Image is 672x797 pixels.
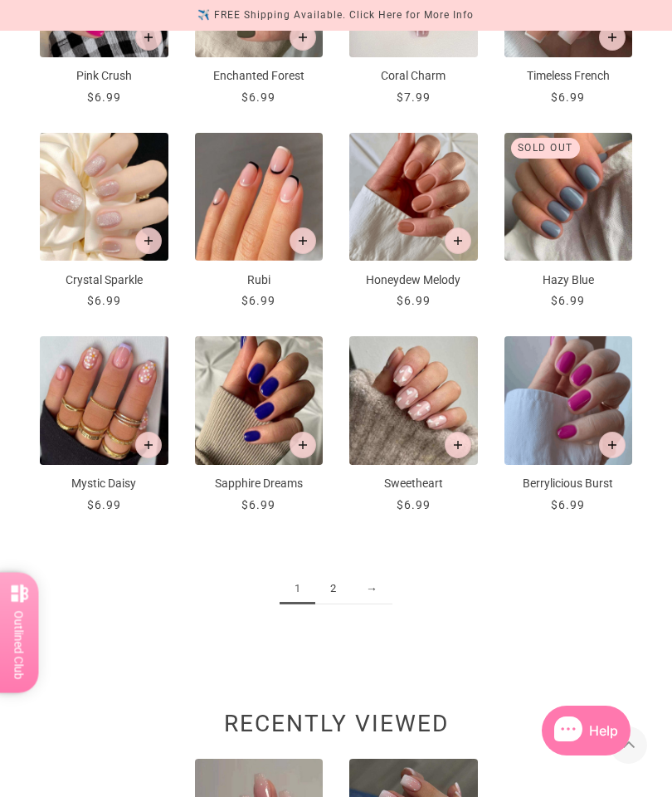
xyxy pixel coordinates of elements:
[135,432,162,458] button: Add to cart
[351,574,392,604] a: →
[195,133,324,310] a: Rubi
[241,294,275,307] span: $6.99
[195,336,324,514] a: Sapphire Dreams
[87,498,121,511] span: $6.99
[551,498,585,511] span: $6.99
[135,227,162,254] button: Add to cart
[290,432,316,458] button: Add to cart
[40,271,168,289] p: Crystal Sparkle
[195,67,324,85] p: Enchanted Forest
[504,133,633,262] img: Hazy Blue - Press On Nails
[195,271,324,289] p: Rubi
[87,294,121,307] span: $6.99
[315,574,351,604] a: 2
[40,133,168,310] a: Crystal Sparkle
[504,271,633,289] p: Hazy Blue
[504,475,633,492] p: Berrylicious Burst
[40,67,168,85] p: Pink Crush
[599,432,626,458] button: Add to cart
[290,24,316,51] button: Add to cart
[349,133,478,310] a: Honeydew Melody
[349,271,478,289] p: Honeydew Melody
[349,67,478,85] p: Coral Charm
[280,574,315,604] span: 1
[40,475,168,492] p: Mystic Daisy
[349,133,478,262] img: Honeydew Melody-Press on Manicure-Outlined
[504,67,633,85] p: Timeless French
[551,90,585,104] span: $6.99
[504,133,633,310] a: Hazy Blue
[599,24,626,51] button: Add to cart
[349,336,478,514] a: Sweetheart
[87,90,121,104] span: $6.99
[397,90,431,104] span: $7.99
[195,336,324,465] img: Sapphire Dreams - Press On Nails
[195,475,324,492] p: Sapphire Dreams
[551,294,585,307] span: $6.99
[511,138,580,159] div: Sold out
[40,336,168,514] a: Mystic Daisy
[241,90,275,104] span: $6.99
[40,719,632,737] h2: Recently viewed
[290,227,316,254] button: Add to cart
[504,336,633,465] img: Berrylicious Burst-Press on Manicure-Outlined
[445,227,471,254] button: Add to cart
[397,294,431,307] span: $6.99
[504,336,633,514] a: Berrylicious Burst
[197,7,474,24] div: ✈️ FREE Shipping Available. Click Here for More Info
[349,475,478,492] p: Sweetheart
[135,24,162,51] button: Add to cart
[241,498,275,511] span: $6.99
[445,432,471,458] button: Add to cart
[397,498,431,511] span: $6.99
